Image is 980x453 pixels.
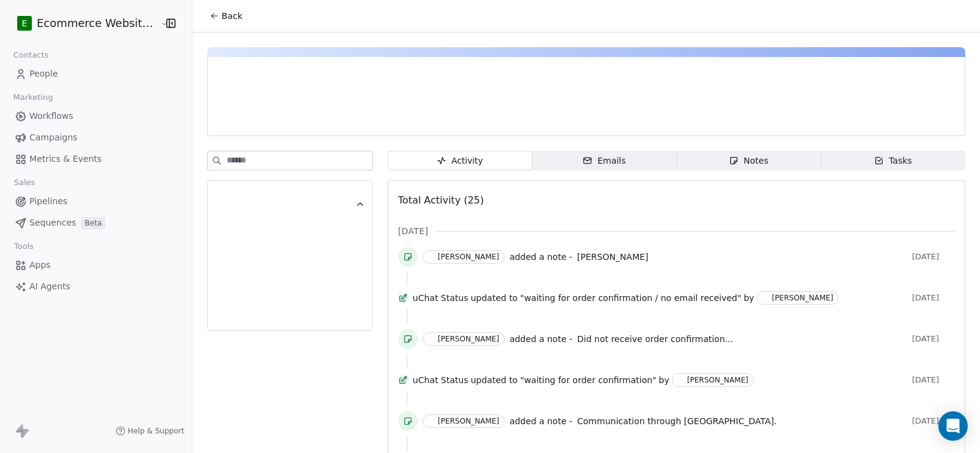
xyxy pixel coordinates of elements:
[10,64,182,84] a: People
[29,131,77,144] span: Campaigns
[29,110,73,123] span: Workflows
[398,225,428,237] span: [DATE]
[912,416,955,426] span: [DATE]
[577,252,648,262] span: [PERSON_NAME]
[202,5,250,27] button: Back
[424,417,434,426] img: S
[510,415,572,427] span: added a note -
[37,15,157,31] span: Ecommerce Website Builder
[772,294,833,302] div: [PERSON_NAME]
[520,292,741,304] span: "waiting for order confirmation / no email received"
[582,154,625,167] div: Emails
[577,334,733,344] span: Did not receive order confirmation...
[577,416,777,426] span: Communication through [GEOGRAPHIC_DATA].
[438,253,499,261] div: [PERSON_NAME]
[520,374,656,386] span: "waiting for order confirmation"
[29,67,58,80] span: People
[10,191,182,211] a: Pipelines
[10,106,182,126] a: Workflows
[413,292,469,304] span: uChat Status
[9,237,39,256] span: Tools
[438,417,499,425] div: [PERSON_NAME]
[874,154,912,167] div: Tasks
[912,334,955,344] span: [DATE]
[29,280,70,293] span: AI Agents
[15,13,152,34] button: EEcommerce Website Builder
[29,216,76,229] span: Sequences
[8,46,54,64] span: Contacts
[10,213,182,233] a: SequencesBeta
[729,154,768,167] div: Notes
[10,149,182,169] a: Metrics & Events
[659,374,669,386] span: by
[577,414,777,428] a: Communication through [GEOGRAPHIC_DATA].
[510,333,572,345] span: added a note -
[424,335,434,344] img: S
[10,276,182,297] a: AI Agents
[438,335,499,343] div: [PERSON_NAME]
[744,292,754,304] span: by
[759,294,768,303] img: S
[577,332,733,346] a: Did not receive order confirmation...
[938,411,968,441] div: Open Intercom Messenger
[470,292,518,304] span: updated to
[10,255,182,275] a: Apps
[424,253,434,262] img: S
[912,375,955,385] span: [DATE]
[22,17,28,29] span: E
[470,374,518,386] span: updated to
[29,153,102,166] span: Metrics & Events
[10,128,182,148] a: Campaigns
[413,374,469,386] span: uChat Status
[81,217,105,229] span: Beta
[29,259,51,272] span: Apps
[9,173,40,192] span: Sales
[29,195,67,208] span: Pipelines
[577,249,648,264] a: [PERSON_NAME]
[128,426,184,436] span: Help & Support
[912,293,955,303] span: [DATE]
[116,426,184,436] a: Help & Support
[912,252,955,262] span: [DATE]
[674,376,683,385] img: S
[222,10,243,22] span: Back
[687,376,748,384] div: [PERSON_NAME]
[398,194,484,206] span: Total Activity (25)
[8,88,58,107] span: Marketing
[510,251,572,263] span: added a note -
